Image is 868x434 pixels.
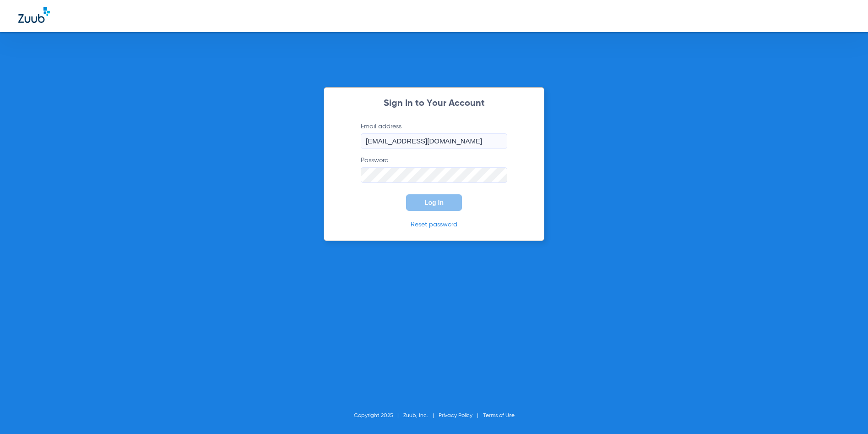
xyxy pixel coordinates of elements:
[18,7,50,23] img: Zuub Logo
[411,221,457,228] a: Reset password
[354,411,403,420] li: Copyright 2025
[483,413,515,418] a: Terms of Use
[822,390,868,434] iframe: Chat Widget
[424,199,444,206] span: Log In
[347,99,521,108] h2: Sign In to Your Account
[439,413,472,418] a: Privacy Policy
[361,167,507,183] input: Password
[403,411,439,420] li: Zuub, Inc.
[361,133,507,149] input: Email address
[361,156,507,183] label: Password
[361,122,507,149] label: Email address
[406,194,462,211] button: Log In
